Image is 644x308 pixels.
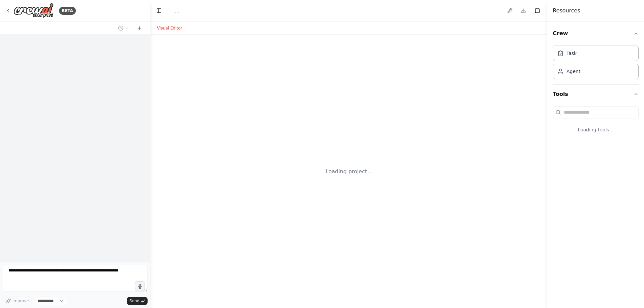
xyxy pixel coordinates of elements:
[13,3,54,18] img: Logo
[553,85,639,104] button: Tools
[129,298,140,304] span: Send
[567,50,577,57] div: Task
[553,7,580,15] h4: Resources
[326,168,372,176] div: Loading project...
[135,281,145,291] button: Click to speak your automation idea
[553,104,639,144] div: Tools
[553,43,639,84] div: Crew
[175,7,179,14] span: ...
[175,7,179,14] nav: breadcrumb
[153,24,186,32] button: Visual Editor
[59,7,76,15] div: BETA
[154,6,164,15] button: Hide left sidebar
[533,6,542,15] button: Hide right sidebar
[567,68,580,75] div: Agent
[3,297,32,305] button: Improve
[553,121,639,138] div: Loading tools...
[115,24,131,32] button: Switch to previous chat
[134,24,145,32] button: Start a new chat
[553,24,639,43] button: Crew
[127,297,148,305] button: Send
[12,298,29,304] span: Improve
